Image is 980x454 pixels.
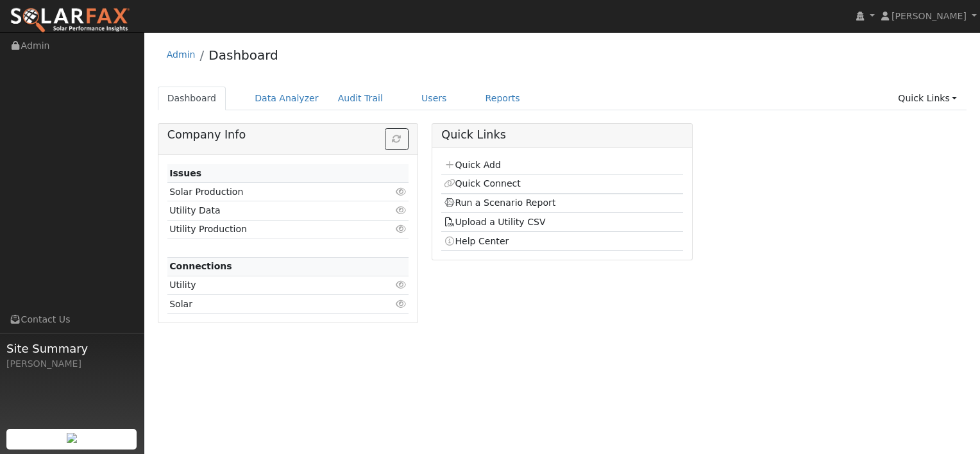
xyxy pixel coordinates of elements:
[208,47,278,63] a: Dashboard
[328,87,393,110] a: Audit Trail
[167,220,370,239] td: Utility Production
[6,340,137,357] span: Site Summary
[6,357,137,371] div: [PERSON_NAME]
[245,87,328,110] a: Data Analyzer
[395,280,407,289] i: Click to view
[888,87,967,110] a: Quick Links
[891,11,967,21] span: [PERSON_NAME]
[441,128,682,142] h5: Quick Links
[167,201,370,220] td: Utility Data
[444,217,546,227] a: Upload a Utility CSV
[444,236,509,246] a: Help Center
[444,178,521,189] a: Quick Connect
[67,433,77,443] img: retrieve
[167,276,370,294] td: Utility
[395,299,407,308] i: Click to view
[167,49,196,60] a: Admin
[169,168,201,178] strong: Issues
[167,183,370,201] td: Solar Production
[167,128,409,142] h5: Company Info
[444,198,556,208] a: Run a Scenario Report
[169,261,232,271] strong: Connections
[395,187,407,196] i: Click to view
[10,7,130,34] img: SolarFax
[444,160,501,170] a: Quick Add
[167,295,370,314] td: Solar
[158,87,226,110] a: Dashboard
[395,224,407,233] i: Click to view
[412,87,457,110] a: Users
[476,87,530,110] a: Reports
[395,206,407,215] i: Click to view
